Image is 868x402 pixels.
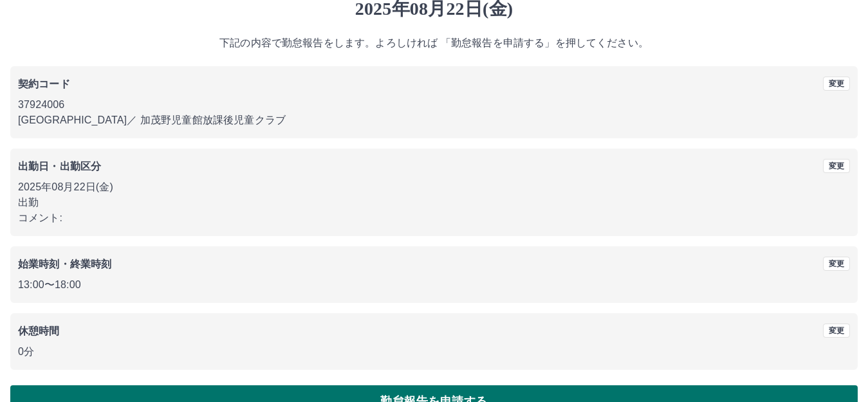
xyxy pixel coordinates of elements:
button: 変更 [823,159,850,173]
p: 13:00 〜 18:00 [18,277,850,293]
button: 変更 [823,257,850,271]
p: 下記の内容で勤怠報告をします。よろしければ 「勤怠報告を申請する」を押してください。 [10,35,858,51]
p: 2025年08月22日(金) [18,179,850,195]
p: [GEOGRAPHIC_DATA] ／ 加茂野児童館放課後児童クラブ [18,113,850,128]
p: 37924006 [18,97,850,113]
b: 出勤日・出勤区分 [18,161,101,172]
b: 始業時刻・終業時刻 [18,259,111,270]
p: コメント: [18,210,850,226]
button: 変更 [823,324,850,338]
button: 変更 [823,77,850,91]
p: 0分 [18,344,850,360]
b: 契約コード [18,78,70,89]
b: 休憩時間 [18,325,60,336]
p: 出勤 [18,195,850,210]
